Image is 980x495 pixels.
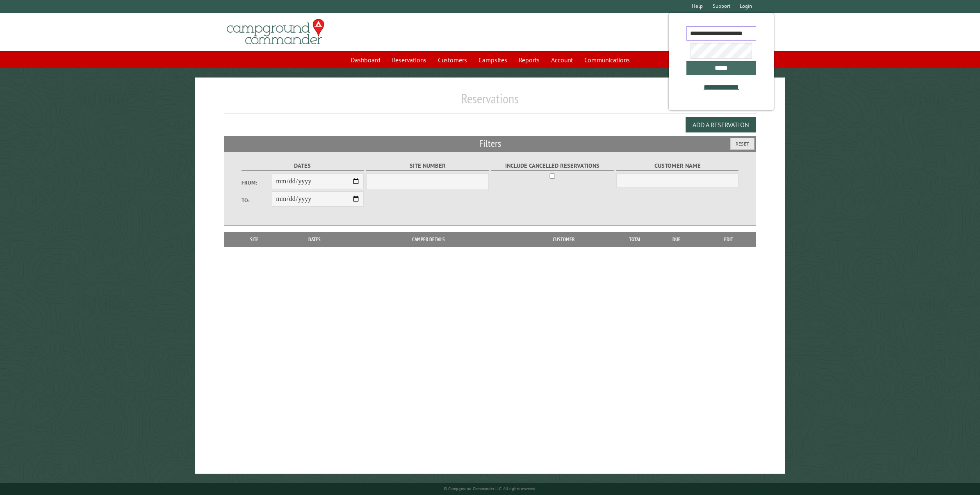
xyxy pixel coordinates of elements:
th: Total [619,232,652,247]
th: Edit [702,232,756,247]
a: Communications [579,52,635,68]
a: Reports [514,52,545,68]
label: To: [242,196,272,204]
img: Campground Commander [224,16,327,48]
label: Include Cancelled Reservations [491,161,613,171]
label: Dates [242,161,364,171]
h1: Reservations [224,91,756,113]
th: Site [228,232,280,247]
button: Reset [730,138,754,150]
small: © Campground Commander LLC. All rights reserved. [444,486,536,491]
label: Customer Name [616,161,738,171]
th: Camper Details [349,232,508,247]
a: Reservations [387,52,431,68]
a: Dashboard [346,52,385,68]
a: Customers [433,52,472,68]
label: Site Number [366,161,488,171]
button: Add a Reservation [686,117,756,132]
h2: Filters [224,136,756,151]
th: Due [652,232,702,247]
a: Account [546,52,578,68]
a: Campsites [474,52,512,68]
label: From: [242,179,272,187]
th: Customer [508,232,619,247]
th: Dates [280,232,349,247]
